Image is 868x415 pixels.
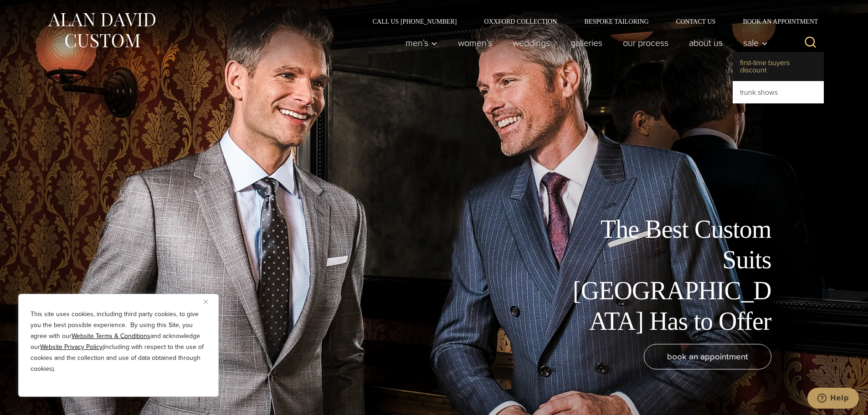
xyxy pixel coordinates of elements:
a: Oxxford Collection [470,18,570,25]
a: Book an Appointment [729,18,821,25]
a: Website Terms & Conditions [72,331,150,341]
button: Sale sub menu toggle [733,34,772,52]
h1: The Best Custom Suits [GEOGRAPHIC_DATA] Has to Offer [566,214,771,337]
a: Website Privacy Policy [40,342,103,352]
a: Our Process [612,34,678,52]
a: Call Us [PHONE_NUMBER] [359,18,471,25]
a: Women’s [447,34,502,52]
a: Trunk Shows [733,82,824,103]
nav: Secondary Navigation [359,18,822,25]
a: About Us [678,34,733,52]
nav: Primary Navigation [395,34,772,52]
span: book an appointment [667,350,748,363]
button: View Search Form [800,32,822,54]
button: Child menu of Men’s [395,34,447,52]
p: This site uses cookies, including third party cookies, to give you the best possible experience. ... [31,309,206,374]
img: Close [204,300,208,304]
a: weddings [502,34,560,52]
a: First-Time Buyers Discount [733,52,824,81]
img: Alan David Custom [47,10,156,51]
a: Contact Us [663,18,729,25]
iframe: Opens a widget where you can chat to one of our agents [807,388,859,410]
button: Close [204,296,215,307]
a: book an appointment [644,344,771,369]
a: Bespoke Tailoring [570,18,662,25]
a: Galleries [560,34,612,52]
